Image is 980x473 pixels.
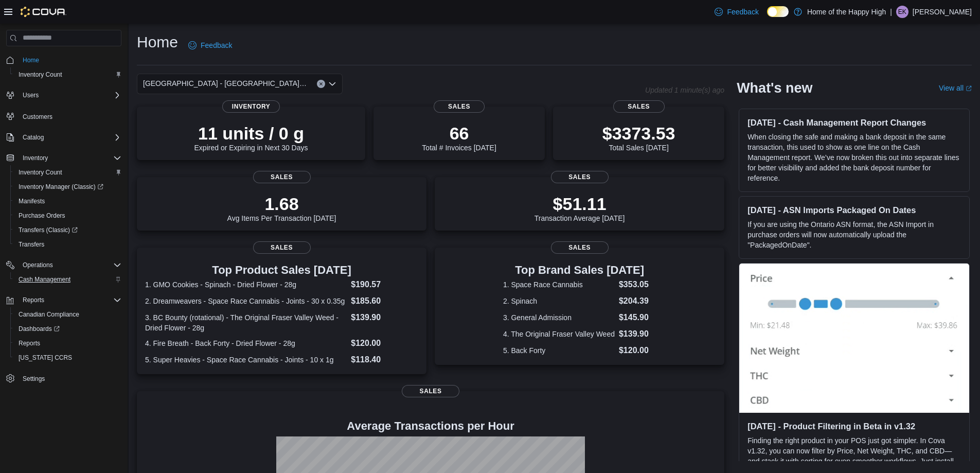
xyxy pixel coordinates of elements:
span: Settings [19,372,121,385]
span: Dark Mode [767,17,768,17]
button: Reports [19,294,48,306]
h3: [DATE] - Cash Management Report Changes [747,117,961,128]
span: Home [19,54,121,66]
span: Catalog [19,131,121,144]
h3: [DATE] - Product Filtering in Beta in v1.32 [747,421,961,431]
span: Inventory [19,152,121,164]
span: Feedback [727,7,758,17]
dd: $139.90 [619,328,656,340]
input: Dark Mode [767,6,789,17]
div: Total # Invoices [DATE] [422,123,496,152]
a: Transfers [14,238,48,251]
dt: 3. General Admission [503,312,615,323]
span: Feedback [201,40,232,50]
svg: External link [966,85,972,92]
h4: Average Transactions per Hour [145,420,716,432]
dd: $118.40 [351,354,418,366]
span: Reports [23,296,44,304]
span: Inventory [222,100,280,113]
button: Users [19,89,43,101]
p: When closing the safe and making a bank deposit in the same transaction, this used to show as one... [747,132,961,183]
a: Dashboards [14,323,64,335]
a: [US_STATE] CCRS [14,352,76,364]
span: Inventory Count [14,166,121,179]
span: Sales [434,100,485,113]
div: Transaction Average [DATE] [534,194,625,222]
a: Settings [19,373,49,385]
button: Manifests [10,194,126,208]
span: Cash Management [14,273,121,286]
p: $51.11 [534,194,625,214]
span: Inventory Count [19,168,62,177]
a: Purchase Orders [14,209,69,222]
a: Canadian Compliance [14,308,83,321]
a: Dashboards [10,322,126,336]
button: Cash Management [10,272,126,287]
span: Users [23,91,39,99]
a: Cash Management [14,273,75,286]
dd: $204.39 [619,295,656,307]
div: Avg Items Per Transaction [DATE] [227,194,336,222]
h3: Top Brand Sales [DATE] [503,264,656,276]
button: Open list of options [328,80,336,88]
a: Feedback [710,2,762,22]
span: Manifests [19,197,45,205]
dt: 4. Fire Breath - Back Forty - Dried Flower - 28g [145,338,347,348]
dt: 5. Super Heavies - Space Race Cannabis - Joints - 10 x 1g [145,355,347,365]
p: 11 units / 0 g [194,123,308,144]
span: Inventory Count [14,68,121,81]
button: Operations [2,258,126,272]
img: Cova [21,7,66,17]
span: Sales [551,171,609,183]
span: Purchase Orders [14,209,121,222]
button: Operations [19,259,57,271]
a: Home [19,54,43,66]
dt: 2. Spinach [503,296,615,306]
h2: What's new [737,80,812,96]
span: Catalog [23,133,44,142]
span: [GEOGRAPHIC_DATA] - [GEOGRAPHIC_DATA] - Fire & Flower [143,77,307,90]
button: Users [2,88,126,102]
span: Cash Management [19,275,70,284]
span: Operations [23,261,53,269]
a: Customers [19,111,57,123]
span: Inventory [23,154,48,162]
span: Sales [551,241,609,254]
dd: $120.00 [351,337,418,349]
p: 66 [422,123,496,144]
span: Transfers [14,238,121,251]
button: Purchase Orders [10,208,126,223]
h1: Home [137,32,178,52]
p: | [890,6,892,18]
span: Purchase Orders [19,212,65,220]
dt: 1. GMO Cookies - Spinach - Dried Flower - 28g [145,279,347,290]
span: Sales [253,241,311,254]
dd: $139.90 [351,311,418,324]
a: Transfers (Classic) [14,224,82,236]
span: Customers [23,113,52,121]
button: Home [2,52,126,67]
button: Inventory [2,151,126,165]
span: Transfers (Classic) [14,224,121,236]
p: Home of the Happy High [807,6,886,18]
button: Inventory [19,152,52,164]
button: Canadian Compliance [10,307,126,322]
p: 1.68 [227,194,336,214]
a: Inventory Manager (Classic) [10,180,126,194]
a: Reports [14,337,44,349]
span: Canadian Compliance [14,308,121,321]
div: Expired or Expiring in Next 30 Days [194,123,308,152]
dt: 3. BC Bounty (rotational) - The Original Fraser Valley Weed - Dried Flower - 28g [145,312,347,333]
span: Transfers [19,240,44,249]
button: Catalog [2,130,126,145]
span: Inventory Count [19,71,62,79]
dd: $185.60 [351,295,418,307]
span: Operations [19,259,121,271]
span: Manifests [14,195,121,207]
span: Home [23,56,39,64]
nav: Complex example [6,48,121,413]
span: Inventory Manager (Classic) [14,181,121,193]
a: Feedback [184,35,236,56]
button: Settings [2,371,126,386]
span: Transfers (Classic) [19,226,78,234]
